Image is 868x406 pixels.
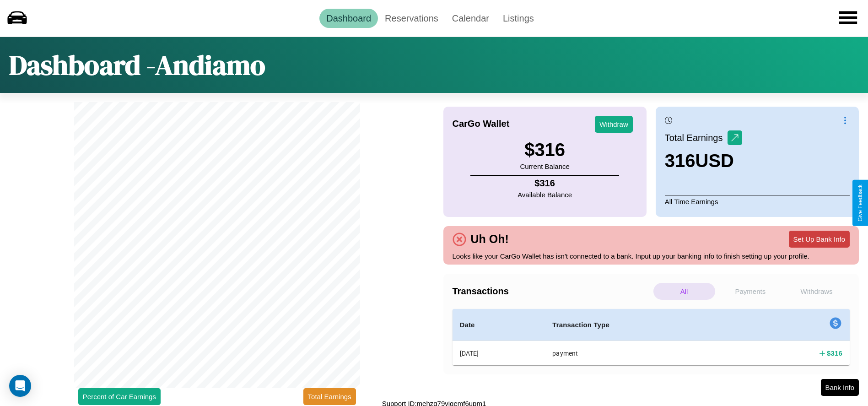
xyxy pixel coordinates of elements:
[665,195,850,208] p: All Time Earnings
[453,119,510,129] h4: CarGo Wallet
[453,250,850,262] p: Looks like your CarGo Wallet has isn't connected to a bank. Input up your banking info to finish ...
[827,348,842,358] h4: $ 316
[821,379,859,396] button: Bank Info
[9,375,31,397] div: Open Intercom Messenger
[319,9,378,28] a: Dashboard
[552,319,734,330] h4: Transaction Type
[545,341,742,366] th: payment
[9,46,265,84] h1: Dashboard - Andiamo
[453,309,850,365] table: simple table
[78,388,161,405] button: Percent of Car Earnings
[518,178,572,189] h4: $ 316
[520,160,569,173] p: Current Balance
[595,116,633,133] button: Withdraw
[453,341,545,366] th: [DATE]
[653,283,715,300] p: All
[786,283,847,300] p: Withdraws
[857,184,863,222] div: Give Feedback
[453,286,651,297] h4: Transactions
[720,283,782,300] p: Payments
[460,319,538,330] h4: Date
[518,189,572,201] p: Available Balance
[665,130,728,146] p: Total Earnings
[496,9,541,28] a: Listings
[789,231,850,248] button: Set Up Bank Info
[445,9,496,28] a: Calendar
[378,9,445,28] a: Reservations
[665,151,742,171] h3: 316 USD
[466,233,513,246] h4: Uh Oh!
[303,388,356,405] button: Total Earnings
[520,140,569,160] h3: $ 316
